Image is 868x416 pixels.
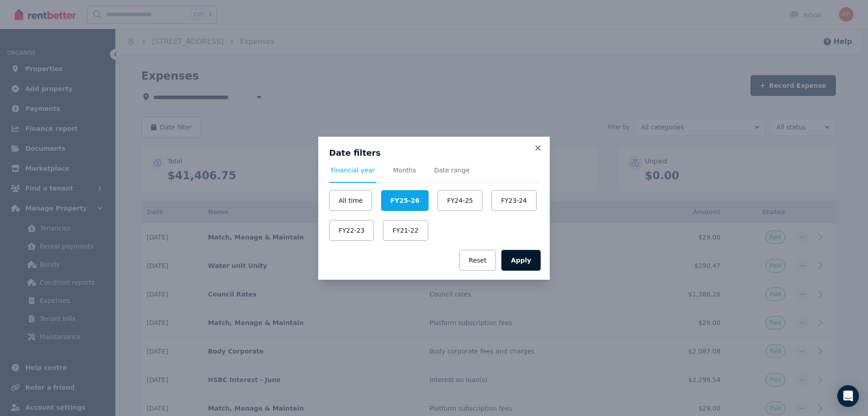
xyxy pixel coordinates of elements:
[331,166,375,175] span: Financial year
[501,250,541,271] button: Apply
[329,190,372,211] button: All time
[329,166,539,183] nav: Tabs
[434,166,470,175] span: Date range
[438,190,482,211] button: FY24-25
[459,250,496,271] button: Reset
[381,190,428,211] button: FY25-26
[329,148,539,158] h3: Date filters
[383,220,428,241] button: FY21-22
[837,385,859,407] div: Open Intercom Messenger
[329,220,374,241] button: FY22-23
[393,166,416,175] span: Months
[491,190,536,211] button: FY23-24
